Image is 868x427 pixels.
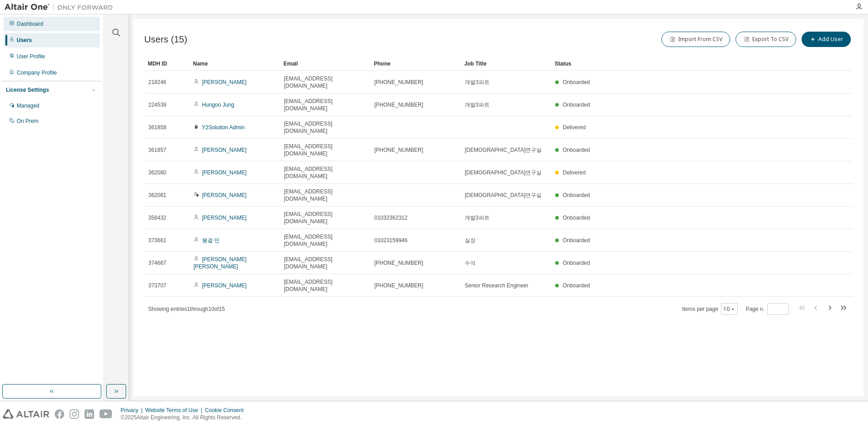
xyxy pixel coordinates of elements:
a: [PERSON_NAME] [202,147,247,153]
p: © 2025 Altair Engineering, Inc. All Rights Reserved. [121,414,249,422]
span: 실장 [465,237,476,244]
img: youtube.svg [99,409,113,419]
span: Onboarded [563,102,590,108]
img: altair_logo.svg [3,409,49,419]
span: 개발3파트 [465,79,490,86]
span: Onboarded [563,192,590,198]
a: [PERSON_NAME] [202,192,247,198]
a: [PERSON_NAME] [202,282,247,289]
span: 362081 [148,192,166,199]
span: Onboarded [563,79,590,85]
span: [EMAIL_ADDRESS][DOMAIN_NAME] [284,211,366,225]
div: MDH ID [148,56,186,71]
button: Export To CSV [736,32,796,47]
a: Hungoo Jung [202,102,234,108]
span: 01023159946 [374,237,407,244]
img: instagram.svg [70,409,79,419]
span: Showing entries 1 through 10 of 15 [148,306,225,312]
span: [PHONE_NUMBER] [374,146,423,154]
div: Phone [374,56,457,71]
span: [EMAIL_ADDRESS][DOMAIN_NAME] [284,233,366,248]
span: 374667 [148,259,166,267]
span: [PHONE_NUMBER] [374,79,423,86]
span: Onboarded [563,282,590,289]
span: Senior Research Engineer [465,282,528,289]
span: [EMAIL_ADDRESS][DOMAIN_NAME] [284,143,366,157]
div: On Prem [17,117,38,125]
span: Users (15) [144,34,187,45]
span: 224539 [148,101,166,108]
span: Delivered [563,124,586,131]
span: [PHONE_NUMBER] [374,259,423,267]
a: [PERSON_NAME] [202,169,247,176]
span: [DEMOGRAPHIC_DATA]연구실 [465,169,542,176]
span: Onboarded [563,237,590,244]
span: 개발3파트 [465,101,490,108]
a: [PERSON_NAME] [202,79,247,85]
a: Y2Solution Admin [202,124,245,131]
span: [EMAIL_ADDRESS][DOMAIN_NAME] [284,188,366,202]
div: License Settings [6,86,49,94]
span: 362080 [148,169,166,176]
a: [PERSON_NAME] [PERSON_NAME] [193,256,246,270]
span: Delivered [563,169,586,176]
span: Page n. [746,303,789,315]
span: Items per page [682,303,738,315]
span: 01032362312 [374,214,407,221]
span: Onboarded [563,260,590,266]
div: Website Terms of Use [145,407,205,414]
div: Job Title [464,56,547,71]
span: [EMAIL_ADDRESS][DOMAIN_NAME] [284,98,366,112]
div: Cookie Consent [205,407,249,414]
div: Privacy [121,407,145,414]
span: 373661 [148,237,166,244]
span: [DEMOGRAPHIC_DATA]연구실 [465,192,542,199]
a: 봉걸 민 [202,237,220,244]
span: 373707 [148,282,166,289]
span: [EMAIL_ADDRESS][DOMAIN_NAME] [284,278,366,293]
img: Altair One [5,3,118,12]
span: 361857 [148,146,166,154]
span: 수석 [465,259,476,267]
span: 358432 [148,214,166,221]
button: Add User [802,32,851,47]
button: 10 [723,305,736,313]
div: User Profile [17,53,45,60]
div: Email [283,56,367,71]
div: Managed [17,102,39,109]
button: Import From CSV [661,32,730,47]
span: 개발3파트 [465,214,490,221]
img: linkedin.svg [85,409,94,419]
span: Onboarded [563,147,590,153]
span: [EMAIL_ADDRESS][DOMAIN_NAME] [284,256,366,270]
div: Users [17,37,32,44]
span: [EMAIL_ADDRESS][DOMAIN_NAME] [284,75,366,89]
span: Onboarded [563,215,590,221]
span: [PHONE_NUMBER] [374,282,423,289]
div: Dashboard [17,20,43,28]
span: 361858 [148,124,166,131]
div: Name [193,56,276,71]
span: [EMAIL_ADDRESS][DOMAIN_NAME] [284,165,366,180]
span: 218246 [148,79,166,86]
span: [DEMOGRAPHIC_DATA]연구실 [465,146,542,154]
a: [PERSON_NAME] [202,215,247,221]
span: [EMAIL_ADDRESS][DOMAIN_NAME] [284,120,366,135]
div: Status [555,56,806,71]
span: [PHONE_NUMBER] [374,101,423,108]
img: facebook.svg [55,409,64,419]
div: Company Profile [17,69,57,76]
